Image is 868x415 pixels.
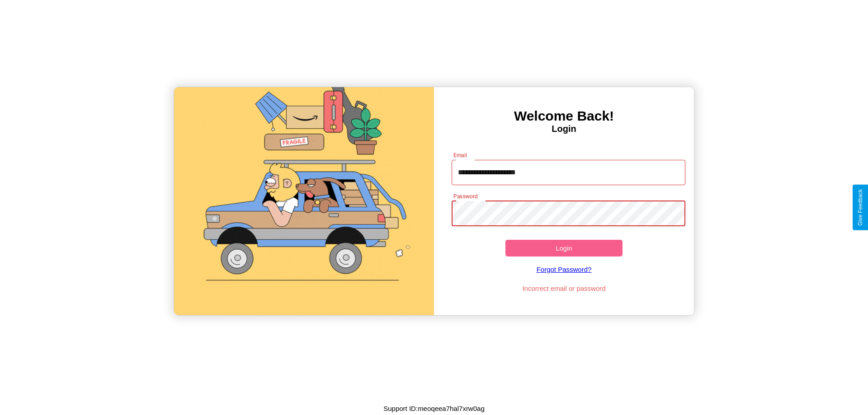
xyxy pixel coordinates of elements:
[434,108,694,124] h3: Welcome Back!
[505,240,623,256] button: Login
[447,256,681,282] a: Forgot Password?
[453,192,477,200] label: Password
[383,402,484,415] p: Support ID: meoqeea7hal7xrw0ag
[174,87,434,315] img: gif
[453,151,467,159] label: Email
[447,282,681,294] p: Incorrect email or password
[857,189,863,226] div: Give Feedback
[434,124,694,134] h4: Login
